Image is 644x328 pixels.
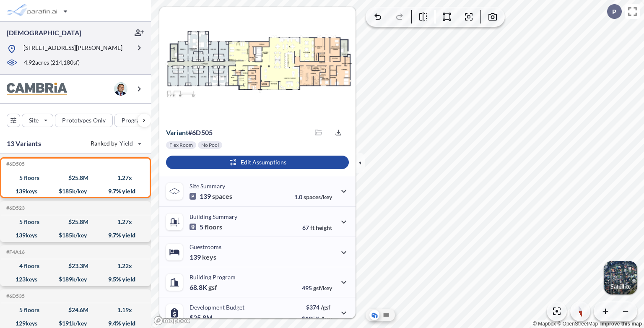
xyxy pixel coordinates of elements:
button: Site Plan [381,310,391,320]
p: 139 [190,253,216,261]
button: Ranked by Yield [84,137,147,150]
span: floors [205,223,222,231]
p: Guestrooms [190,243,221,250]
img: user logo [114,82,127,96]
button: Switcher ImageSatellite [604,261,637,294]
span: /key [321,315,332,322]
p: 495 [302,284,332,292]
p: $374 [302,304,332,311]
span: spaces [212,192,232,200]
p: # 6d505 [166,128,213,137]
p: [DEMOGRAPHIC_DATA] [7,28,81,37]
p: Edit Assumptions [241,158,286,167]
span: height [316,224,332,231]
p: 5 [190,223,222,231]
p: Development Budget [190,304,244,311]
button: Aerial View [369,310,379,320]
a: Mapbox [533,321,556,327]
span: ft [310,224,314,231]
p: 68.8K [190,283,217,292]
p: P [612,8,616,16]
p: Prototypes Only [62,116,106,125]
span: Variant [166,128,188,136]
h5: Click to copy the code [5,249,25,255]
p: $185K [302,315,332,322]
p: Flex Room [169,142,193,148]
h5: Click to copy the code [5,205,25,211]
button: Edit Assumptions [166,156,349,169]
p: Program [122,116,145,125]
img: BrandImage [7,83,67,96]
span: gsf/key [313,284,332,292]
p: 1.0 [294,193,332,200]
p: Site Summary [190,182,225,190]
span: /gsf [321,304,330,311]
p: 4.92 acres ( 214,180 sf) [24,58,80,68]
p: Site [29,116,39,125]
button: Prototypes Only [55,114,113,127]
p: [STREET_ADDRESS][PERSON_NAME] [23,44,122,54]
a: Mapbox homepage [153,316,190,325]
button: Site [22,114,53,127]
span: gsf [208,283,217,292]
a: OpenStreetMap [557,321,598,327]
span: spaces/key [304,193,332,200]
p: $25.8M [190,313,214,322]
p: 67 [302,224,332,231]
span: Yield [119,139,133,148]
p: No Pool [201,142,219,148]
p: Satellite [610,283,631,290]
span: keys [202,253,216,261]
p: 13 Variants [7,138,41,148]
button: Program [114,114,160,127]
p: Building Summary [190,213,237,220]
img: Switcher Image [604,261,637,294]
p: Building Program [190,273,236,281]
h5: Click to copy the code [5,293,25,299]
a: Improve this map [600,321,642,327]
p: 139 [190,192,232,200]
h5: Click to copy the code [5,161,25,167]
